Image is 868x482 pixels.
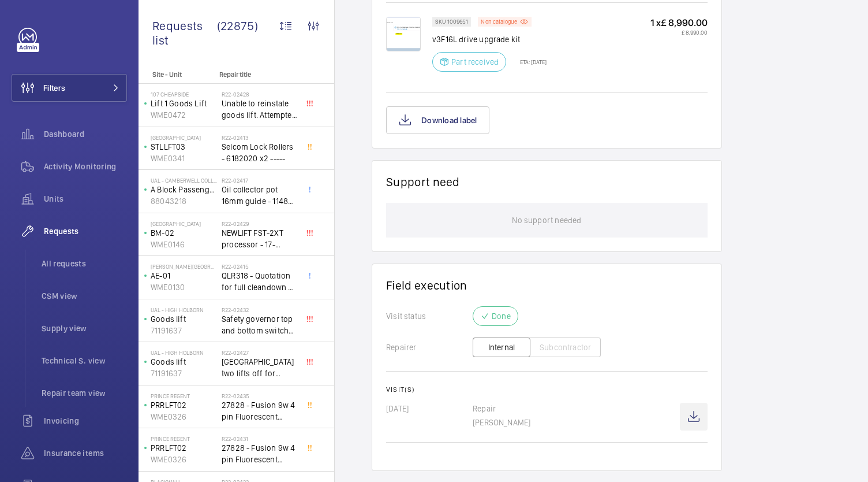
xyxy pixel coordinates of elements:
span: Invoicing [44,415,127,427]
p: Site - Unit [139,71,215,79]
p: BM-02 [151,227,217,239]
p: WME0326 [151,411,217,422]
button: Internal [473,338,530,357]
h2: R22-02429 [222,220,298,227]
p: 71191637 [151,325,217,336]
span: Dashboard [44,128,127,140]
p: PRRLFT02 [151,399,217,411]
p: £ 8,990.00 [650,29,708,36]
p: [PERSON_NAME] [473,417,680,428]
span: All requests [42,258,127,269]
span: Technical S. view [42,355,127,366]
h1: Field execution [386,278,708,292]
p: WME0472 [151,109,217,121]
p: SKU 1009651 [435,20,468,24]
h2: Visit(s) [386,385,708,394]
p: Done [492,310,511,322]
button: Filters [12,74,127,102]
span: Requests [44,225,127,237]
span: 27828 - Fusion 9w 4 pin Fluorescent Lamp / Bulb - Used on Prince regent lift No2 car top test con... [222,399,298,422]
p: Non catalogue [481,20,517,24]
p: ETA: [DATE] [513,58,547,65]
span: Units [44,193,127,205]
span: Requests list [152,18,217,47]
h2: R22-02413 [222,134,298,141]
p: UAL - Camberwell College of Arts [151,177,217,184]
span: Safety governor top and bottom switches not working from an immediate defect. Lift passenger lift... [222,313,298,336]
p: WME0326 [151,454,217,465]
img: NJeBr_JAeVR0OuB_SFbZNxZlFhZpT1zykXsbUmH-oKA4dLjz.png [386,17,421,51]
span: Repair team view [42,387,127,399]
span: Selcom Lock Rollers - 6182020 x2 ----- [222,141,298,164]
span: QLR318 - Quotation for full cleandown of lift and motor room at, Workspace, [PERSON_NAME][GEOGRAP... [222,270,298,293]
p: PRRLFT02 [151,442,217,454]
h2: R22-02428 [222,91,298,98]
p: 107 Cheapside [151,91,217,98]
p: WME0130 [151,281,217,293]
p: STLLFT03 [151,141,217,153]
p: Repair title [219,71,295,79]
span: [GEOGRAPHIC_DATA] two lifts off for safety governor rope switches at top and bottom. Immediate de... [222,356,298,379]
button: Download label [386,106,489,134]
span: 27828 - Fusion 9w 4 pin Fluorescent Lamp / Bulb - Used on Prince regent lift No2 car top test con... [222,442,298,465]
p: v3F16L drive upgrade kit [432,34,547,45]
span: Insurance items [44,447,127,459]
p: Repair [473,403,680,414]
p: [DATE] [386,403,473,414]
h2: R22-02427 [222,349,298,356]
span: NEWLIFT FST-2XT processor - 17-02000003 1021,00 euros x1 [222,227,298,250]
p: Part received [451,56,499,68]
p: 71191637 [151,368,217,379]
p: UAL - High Holborn [151,306,217,313]
p: Prince Regent [151,392,217,399]
p: Goods lift [151,356,217,368]
p: No support needed [512,203,581,238]
p: 1 x £ 8,990.00 [650,17,708,29]
h2: R22-02431 [222,435,298,442]
h2: R22-02432 [222,306,298,313]
button: Subcontractor [530,338,601,357]
p: A Block Passenger Lift 2 (B) L/H [151,184,217,195]
h2: R22-02435 [222,392,298,399]
span: Activity Monitoring [44,161,127,172]
h2: R22-02415 [222,263,298,270]
p: WME0341 [151,153,217,164]
p: [PERSON_NAME][GEOGRAPHIC_DATA] [151,263,217,270]
p: UAL - High Holborn [151,349,217,356]
p: Lift 1 Goods Lift [151,98,217,109]
span: Oil collector pot 16mm guide - 11482 x2 [222,184,298,207]
p: [GEOGRAPHIC_DATA] [151,134,217,141]
h1: Support need [386,175,460,189]
p: [GEOGRAPHIC_DATA] [151,220,217,227]
span: Filters [43,82,65,94]
span: Supply view [42,322,127,334]
p: WME0146 [151,239,217,250]
h2: R22-02417 [222,177,298,184]
p: Goods lift [151,313,217,325]
span: Unable to reinstate goods lift. Attempted to swap control boards with PL2, no difference. Technic... [222,98,298,121]
p: AE-01 [151,270,217,281]
p: Prince Regent [151,435,217,442]
p: 88043218 [151,195,217,207]
span: CSM view [42,290,127,302]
